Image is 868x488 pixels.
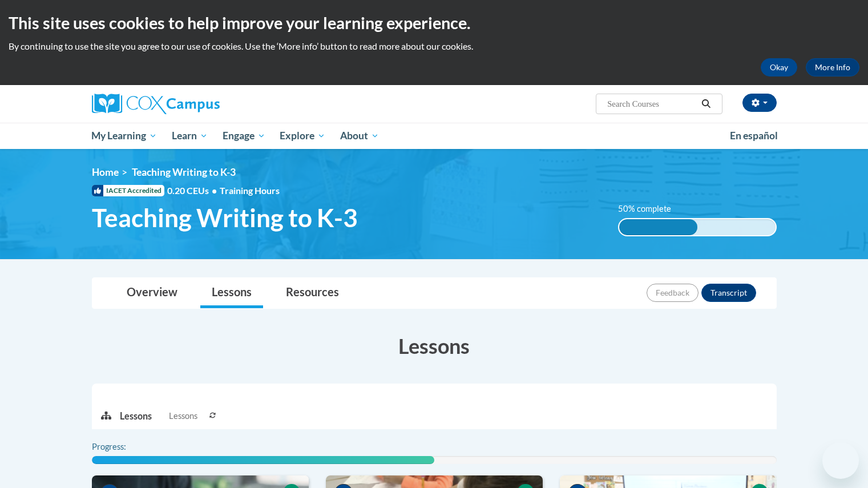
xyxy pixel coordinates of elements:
span: My Learning [91,129,157,143]
h3: Lessons [92,332,777,360]
a: Cox Campus [92,94,309,114]
a: Engage [215,123,273,149]
a: Home [92,166,119,178]
h2: This site uses cookies to help improve your learning experience. [9,11,859,34]
span: IACET Accredited [92,185,164,196]
a: Explore [272,123,333,149]
iframe: Button to launch messaging window [822,442,859,479]
div: Main menu [75,123,794,149]
a: Lessons [200,278,263,308]
span: En español [730,130,778,142]
a: My Learning [84,123,165,149]
img: Cox Campus [92,94,220,114]
a: Resources [274,278,350,308]
div: 50% complete [619,219,697,235]
label: 50% complete [618,203,684,215]
button: Transcript [701,284,756,302]
a: Overview [115,278,189,308]
span: Teaching Writing to K-3 [132,166,236,178]
a: Learn [164,123,215,149]
span: Teaching Writing to K-3 [92,203,358,233]
span: Learn [172,129,208,143]
button: Feedback [647,284,699,302]
a: En español [722,124,785,148]
button: Okay [761,58,797,76]
span: Engage [223,129,265,143]
span: • [212,185,217,196]
p: Lessons [120,410,152,422]
a: About [333,123,386,149]
input: Search Courses [606,97,697,111]
a: More Info [806,58,859,76]
span: Training Hours [220,185,280,196]
p: By continuing to use the site you agree to our use of cookies. Use the ‘More info’ button to read... [9,40,859,53]
button: Search [697,97,714,111]
button: Account Settings [742,94,777,112]
label: Progress: [92,441,158,453]
span: 0.20 CEUs [167,184,220,197]
span: About [340,129,379,143]
span: Explore [280,129,325,143]
span: Lessons [169,410,197,422]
